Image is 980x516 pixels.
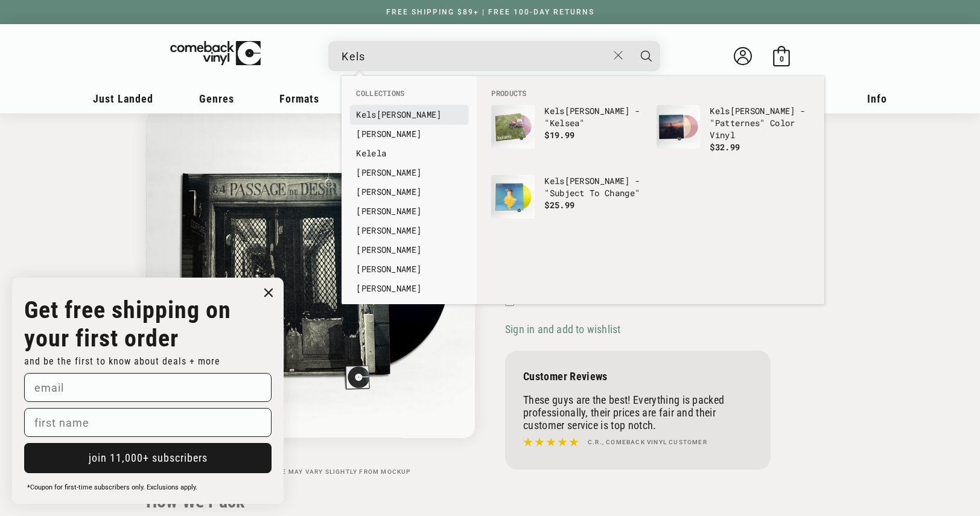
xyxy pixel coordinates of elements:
[350,202,468,221] li: collections: Kelley Stoltz
[356,225,462,237] a: [PERSON_NAME]
[24,408,272,437] input: first name
[356,263,462,275] a: [PERSON_NAME]
[93,92,153,105] span: Just Landed
[710,105,810,141] p: [PERSON_NAME] - "Patternes" Color Vinyl
[491,175,535,218] img: Kelsea Ballerini - "Subject To Change"
[356,205,462,217] a: [PERSON_NAME]
[544,175,644,199] p: [PERSON_NAME] - "Subject To Change"
[710,105,730,116] b: Kels
[342,44,608,69] input: When autocomplete results are available use up and down arrows to review and enter to select
[657,105,700,148] img: Kelsea Ballerini - "Patternes" Color Vinyl
[523,435,579,450] img: star5.svg
[356,186,462,198] a: [PERSON_NAME]
[485,88,816,99] li: Products
[505,323,620,336] span: Sign in and add to wishlist
[544,105,564,116] b: Kels
[350,124,468,144] li: collections: Kelis
[544,129,574,141] span: $19.99
[199,92,234,105] span: Genres
[356,109,462,121] a: Kels[PERSON_NAME]
[328,41,660,71] div: Search
[657,105,810,163] a: Kelsea Ballerini - "Patternes" Color Vinyl Kels[PERSON_NAME] - "Patternes" Color Vinyl $32.99
[523,393,752,432] p: These guys are the best! Everything is packed professionally, their prices are fair and their cus...
[24,296,231,352] strong: Get free shipping on your first order
[544,105,644,129] p: [PERSON_NAME] - " ea"
[356,282,462,295] a: [PERSON_NAME]
[544,175,564,186] b: Kels
[350,260,468,279] li: collections: Wynton Kelly
[544,199,574,211] span: $25.99
[550,117,570,129] b: Kels
[780,54,784,63] span: 0
[356,167,462,179] a: [PERSON_NAME]
[27,483,197,491] span: *Coupon for first-time subscribers only. Exclusions apply.
[146,468,475,476] p: Actual appearance may vary slightly from mockup
[146,109,475,476] media-gallery: Gallery Viewer
[588,438,707,447] h4: C.R., Comeback Vinyl customer
[342,76,477,304] div: Collections
[356,109,376,120] b: Kels
[356,244,462,256] a: [PERSON_NAME]
[491,105,644,163] a: Kelsea Ballerini - "Kelsea" Kels[PERSON_NAME] - "Kelsea" $19.99
[24,355,220,367] span: and be the first to know about deals + more
[350,163,468,182] li: collections: Kelly Moran
[374,8,606,16] a: FREE SHIPPING $89+ | FREE 100-DAY RETURNS
[24,443,272,473] button: join 11,000+ subscribers
[356,128,462,140] a: [PERSON_NAME]
[24,373,272,402] input: email
[485,169,651,239] li: products: Kelsea Ballerini - "Subject To Change"
[491,105,535,148] img: Kelsea Ballerini - "Kelsea"
[867,92,887,105] span: Info
[710,141,740,153] span: $32.99
[350,279,468,298] li: collections: Ruston Kelly
[485,99,651,169] li: products: Kelsea Ballerini - "Kelsea"
[631,41,661,71] button: Search
[608,42,630,69] button: Close
[350,240,468,260] li: collections: R. Kelly
[259,284,278,302] button: Close dialog
[146,491,834,512] h2: How We Pack
[356,147,462,159] a: Kelela
[505,322,624,336] button: Sign in and add to wishlist
[350,105,468,124] li: collections: Kelsea Ballerini
[350,221,468,240] li: collections: Pat Kelly
[477,76,824,244] div: Products
[350,88,468,105] li: Collections
[651,99,816,169] li: products: Kelsea Ballerini - "Patternes" Color Vinyl
[350,144,468,163] li: collections: Kelela
[491,175,644,233] a: Kelsea Ballerini - "Subject To Change" Kels[PERSON_NAME] - "Subject To Change" $25.99
[523,370,752,383] p: Customer Reviews
[279,92,319,105] span: Formats
[350,182,468,202] li: collections: Kelly Finnigan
